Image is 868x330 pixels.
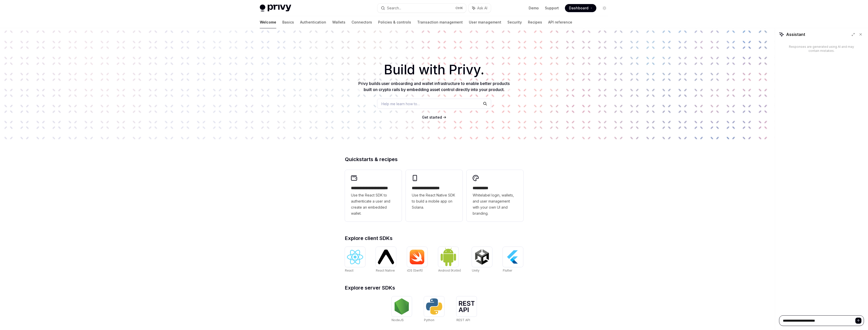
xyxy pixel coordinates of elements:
[855,318,861,324] button: Send message
[473,192,517,216] span: Whitelabel login, wallets, and user management with your own UI and branding.
[455,6,463,10] span: Ctrl K
[505,249,521,265] img: Flutter
[394,298,410,315] img: NodeJS
[528,16,542,28] a: Recipes
[376,247,396,273] a: React NativeReact Native
[406,170,463,222] a: **** **** **** ***Use the React Native SDK to build a mobile app on Solana.
[786,31,805,37] span: Assistant
[345,285,395,290] span: Explore server SDKs
[377,4,466,13] button: Search...CtrlK
[260,16,276,28] a: Welcome
[381,101,420,106] span: Help me learn how to…
[417,16,463,28] a: Transaction management
[345,157,398,162] span: Quickstarts & recipes
[407,269,423,272] span: iOS (Swift)
[282,16,294,28] a: Basics
[458,301,475,312] img: REST API
[507,16,522,28] a: Security
[469,4,491,13] button: Ask AI
[787,45,856,53] div: Responses are generated using AI and may contain mistakes.
[503,247,523,273] a: FlutterFlutter
[440,247,456,266] img: Android (Kotlin)
[407,247,427,273] a: iOS (Swift)iOS (Swift)
[477,6,487,11] span: Ask AI
[503,269,512,272] span: Flutter
[422,115,442,120] a: Get started
[548,16,572,28] a: API reference
[352,16,372,28] a: Connectors
[392,318,404,322] span: NodeJS
[412,192,456,210] span: Use the React Native SDK to build a mobile app on Solana.
[472,269,479,272] span: Unity
[345,269,354,272] span: React
[565,4,596,12] a: Dashboard
[456,296,477,323] a: REST APIREST API
[467,170,523,222] a: **** *****Whitelabel login, wallets, and user management with your own UI and branding.
[422,115,442,119] span: Get started
[545,6,559,11] a: Support
[424,318,434,322] span: Python
[392,296,412,323] a: NodeJSNodeJS
[456,318,470,322] span: REST API
[387,5,401,11] div: Search...
[438,247,461,273] a: Android (Kotlin)Android (Kotlin)
[569,6,588,11] span: Dashboard
[345,247,365,273] a: ReactReact
[384,65,484,74] span: Build with Privy.
[376,269,395,272] span: React Native
[469,16,501,28] a: User management
[378,16,411,28] a: Policies & controls
[426,298,442,315] img: Python
[529,6,539,11] a: Demo
[438,269,461,272] span: Android (Kotlin)
[409,249,425,265] img: iOS (Swift)
[300,16,326,28] a: Authentication
[472,247,492,273] a: UnityUnity
[600,4,608,12] button: Toggle dark mode
[474,249,490,265] img: Unity
[378,250,394,264] img: React Native
[358,81,510,92] span: Privy builds user onboarding and wallet infrastructure to enable better products built on crypto ...
[345,236,393,241] span: Explore client SDKs
[424,296,444,323] a: PythonPython
[347,250,363,264] img: React
[260,5,291,12] img: light logo
[332,16,345,28] a: Wallets
[351,192,396,216] span: Use the React SDK to authenticate a user and create an embedded wallet.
